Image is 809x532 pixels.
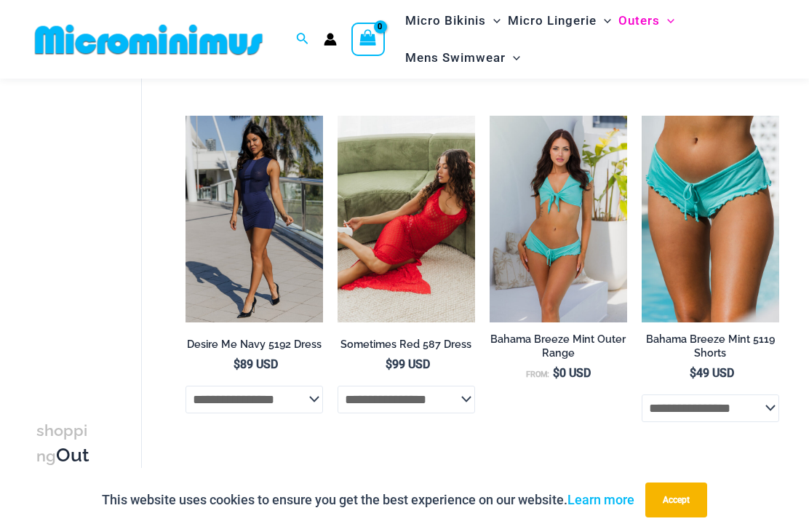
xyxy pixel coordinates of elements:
[526,370,549,379] span: From:
[490,333,627,365] a: Bahama Breeze Mint Outer Range
[405,2,486,39] span: Micro Bikinis
[234,357,278,371] bdi: 89 USD
[296,31,309,49] a: Search icon link
[405,39,506,76] span: Mens Swimwear
[386,357,392,371] span: $
[351,23,385,56] a: View Shopping Cart, empty
[338,116,475,322] img: Sometimes Red 587 Dress 10
[642,333,779,365] a: Bahama Breeze Mint 5119 Shorts
[642,116,779,322] a: Bahama Breeze Mint 5119 Shorts 01Bahama Breeze Mint 5119 Shorts 02Bahama Breeze Mint 5119 Shorts 02
[490,116,627,322] img: Bahama Breeze Mint 9116 Crop Top 5119 Shorts 01v2
[338,116,475,322] a: Sometimes Red 587 Dress 10Sometimes Red 587 Dress 09Sometimes Red 587 Dress 09
[490,333,627,360] h2: Bahama Breeze Mint Outer Range
[402,2,504,39] a: Micro BikinisMenu ToggleMenu Toggle
[618,2,660,39] span: Outers
[506,39,520,76] span: Menu Toggle
[186,116,323,322] a: Desire Me Navy 5192 Dress 11Desire Me Navy 5192 Dress 09Desire Me Navy 5192 Dress 09
[102,489,634,511] p: This website uses cookies to ensure you get the best experience on our website.
[386,357,430,371] bdi: 99 USD
[645,483,707,517] button: Accept
[338,338,475,357] a: Sometimes Red 587 Dress
[642,333,779,360] h2: Bahama Breeze Mint 5119 Shorts
[690,366,734,380] bdi: 49 USD
[490,116,627,322] a: Bahama Breeze Mint 9116 Crop Top 5119 Shorts 01v2Bahama Breeze Mint 9116 Crop Top 5119 Shorts 04v...
[642,116,779,322] img: Bahama Breeze Mint 5119 Shorts 01
[402,39,524,76] a: Mens SwimwearMenu ToggleMenu Toggle
[36,421,87,465] span: shopping
[553,366,591,380] bdi: 0 USD
[660,2,674,39] span: Menu Toggle
[36,82,167,373] iframe: TrustedSite Certified
[186,338,323,352] h2: Desire Me Navy 5192 Dress
[553,366,559,380] span: $
[186,338,323,357] a: Desire Me Navy 5192 Dress
[597,2,611,39] span: Menu Toggle
[36,418,90,493] h3: Outers
[29,23,268,56] img: MM SHOP LOGO FLAT
[690,366,696,380] span: $
[504,2,615,39] a: Micro LingerieMenu ToggleMenu Toggle
[324,33,337,46] a: Account icon link
[186,116,323,322] img: Desire Me Navy 5192 Dress 11
[338,338,475,352] h2: Sometimes Red 587 Dress
[567,492,634,507] a: Learn more
[615,2,678,39] a: OutersMenu ToggleMenu Toggle
[486,2,501,39] span: Menu Toggle
[234,357,240,371] span: $
[508,2,597,39] span: Micro Lingerie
